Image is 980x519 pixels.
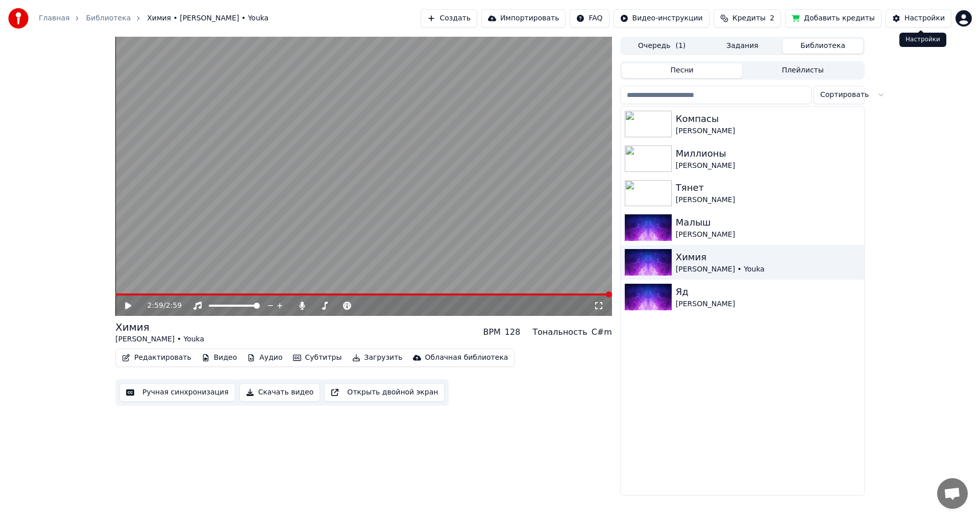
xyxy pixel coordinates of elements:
div: [PERSON_NAME] [676,195,860,205]
div: [PERSON_NAME] [676,161,860,171]
div: Настройки [904,13,945,23]
button: Ручная синхронизация [119,383,235,402]
button: Загрузить [348,351,407,365]
button: Песни [622,63,743,78]
button: Редактировать [118,351,195,365]
button: Видео-инструкции [614,9,709,28]
button: Кредиты2 [714,9,781,28]
div: Тянет [676,181,860,195]
div: C#m [592,326,612,338]
div: 128 [505,326,521,338]
button: Импортировать [481,9,566,28]
button: Добавить кредиты [785,9,881,28]
a: Библиотека [86,13,131,23]
span: ( 1 ) [675,41,685,51]
div: Миллионы [676,146,860,161]
button: Очередь [622,39,702,54]
div: / [148,301,172,311]
div: Тональность [532,326,587,338]
div: Открытый чат [937,478,968,509]
div: Настройки [899,33,946,47]
nav: breadcrumb [39,13,268,23]
img: youka [8,8,29,29]
div: Химия [676,250,860,264]
a: Главная [39,13,69,23]
div: [PERSON_NAME] • Youka [115,334,204,344]
button: Аудио [243,351,286,365]
div: [PERSON_NAME] [676,230,860,240]
div: Яд [676,285,860,299]
div: Химия [115,320,204,334]
div: [PERSON_NAME] [676,126,860,136]
button: Субтитры [289,351,346,365]
button: FAQ [570,9,609,28]
div: Компасы [676,112,860,126]
button: Создать [421,9,477,28]
div: Малыш [676,215,860,230]
div: [PERSON_NAME] [676,299,860,309]
button: Настройки [886,9,951,28]
button: Открыть двойной экран [324,383,445,402]
span: 2:59 [148,301,163,311]
span: 2:59 [166,301,182,311]
button: Задания [702,39,783,54]
div: BPM [483,326,500,338]
span: Химия • [PERSON_NAME] • Youka [147,13,268,23]
span: Сортировать [820,90,869,100]
div: [PERSON_NAME] • Youka [676,264,860,275]
button: Скачать видео [239,383,321,402]
div: Облачная библиотека [425,353,508,363]
button: Библиотека [782,39,863,54]
span: Кредиты [732,13,766,23]
button: Плейлисты [742,63,863,78]
span: 2 [770,13,774,23]
button: Видео [198,351,241,365]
